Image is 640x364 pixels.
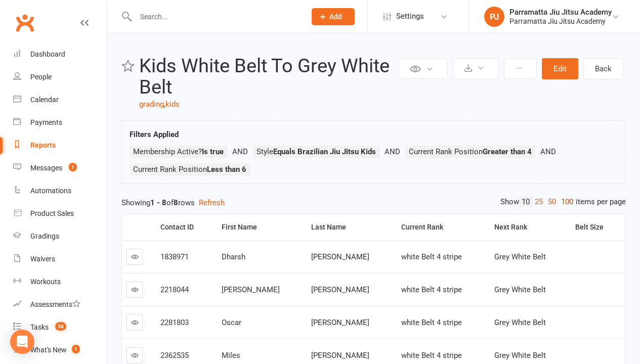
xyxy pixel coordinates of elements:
[500,197,626,207] div: Show items per page
[207,165,246,174] strong: Less than 6
[13,202,107,225] a: Product Sales
[139,100,164,109] a: grading
[222,252,245,261] span: Dharsh
[30,118,62,126] div: Payments
[401,285,462,294] span: white Belt 4 stripe
[401,351,462,360] span: white Belt 4 stripe
[139,56,396,98] h2: Kids White Belt To Grey White Belt
[222,351,240,360] span: Miles
[519,197,532,207] a: 10
[150,198,166,207] strong: 1 - 8
[30,300,80,308] div: Assessments
[575,223,617,231] div: Belt Size
[30,141,56,149] div: Reports
[312,8,355,25] button: Add
[13,339,107,361] a: What's New1
[30,209,74,217] div: Product Sales
[69,163,77,171] span: 1
[401,252,462,261] span: white Belt 4 stripe
[30,50,65,58] div: Dashboard
[130,130,179,139] strong: Filters Applied
[10,330,34,354] div: Open Intercom Messenger
[13,270,107,293] a: Workouts
[311,285,369,294] span: [PERSON_NAME]
[30,164,62,172] div: Messages
[72,345,80,353] span: 1
[13,157,107,179] a: Messages 1
[13,134,107,157] a: Reports
[199,197,225,209] button: Refresh
[30,323,49,331] div: Tasks
[311,351,369,360] span: [PERSON_NAME]
[13,111,107,134] a: Payments
[30,232,59,240] div: Gradings
[311,318,369,327] span: [PERSON_NAME]
[121,197,626,209] div: Showing of rows
[160,285,189,294] span: 2218044
[559,197,576,207] a: 100
[30,255,55,263] div: Waivers
[30,187,71,195] div: Automations
[401,318,462,327] span: white Belt 4 stripe
[257,147,376,156] span: Style
[494,318,546,327] span: Grey White Belt
[494,252,546,261] span: Grey White Belt
[55,322,66,331] span: 38
[202,147,224,156] strong: Is true
[494,351,546,360] span: Grey White Belt
[273,147,376,156] strong: Equals Brazilian Jiu Jitsu Kids
[494,285,546,294] span: Grey White Belt
[164,100,165,109] span: ,
[222,223,298,231] div: First Name
[311,223,388,231] div: Last Name
[165,100,180,109] a: kids
[13,43,107,66] a: Dashboard
[133,10,298,24] input: Search...
[329,13,342,21] span: Add
[30,73,52,81] div: People
[545,197,559,207] a: 50
[13,179,107,202] a: Automations
[509,8,612,17] div: Parramatta Jiu Jitsu Academy
[13,293,107,316] a: Assessments
[133,147,224,156] span: Membership Active?
[133,165,246,174] span: Current Rank Position
[396,5,424,28] span: Settings
[12,10,37,35] a: Clubworx
[311,252,369,261] span: [PERSON_NAME]
[30,278,61,286] div: Workouts
[30,346,67,354] div: What's New
[30,96,59,104] div: Calendar
[484,7,504,27] div: PJ
[494,223,563,231] div: Next Rank
[174,198,178,207] strong: 8
[13,88,107,111] a: Calendar
[401,223,482,231] div: Current Rank
[222,318,241,327] span: Oscar
[583,58,623,79] a: Back
[542,58,578,79] button: Edit
[160,223,209,231] div: Contact ID
[13,225,107,248] a: Gradings
[13,66,107,88] a: People
[160,351,189,360] span: 2362535
[160,318,189,327] span: 2281803
[13,316,107,339] a: Tasks 38
[13,248,107,270] a: Waivers
[509,17,612,26] div: Parramatta Jiu Jitsu Academy
[409,147,532,156] span: Current Rank Position
[222,285,280,294] span: [PERSON_NAME]
[160,252,189,261] span: 1838971
[483,147,532,156] strong: Greater than 4
[532,197,545,207] a: 25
